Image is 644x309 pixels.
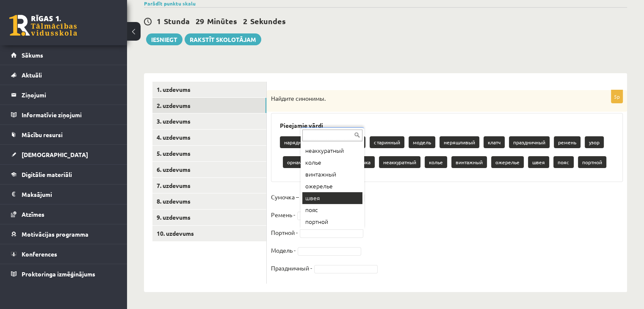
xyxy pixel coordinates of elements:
div: ожерелье [302,180,362,192]
div: портной [302,216,362,228]
div: колье [302,157,362,168]
div: винтажный [302,168,362,180]
div: пояс [302,204,362,216]
div: неаккуратный [302,145,362,157]
div: швея [302,192,362,204]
